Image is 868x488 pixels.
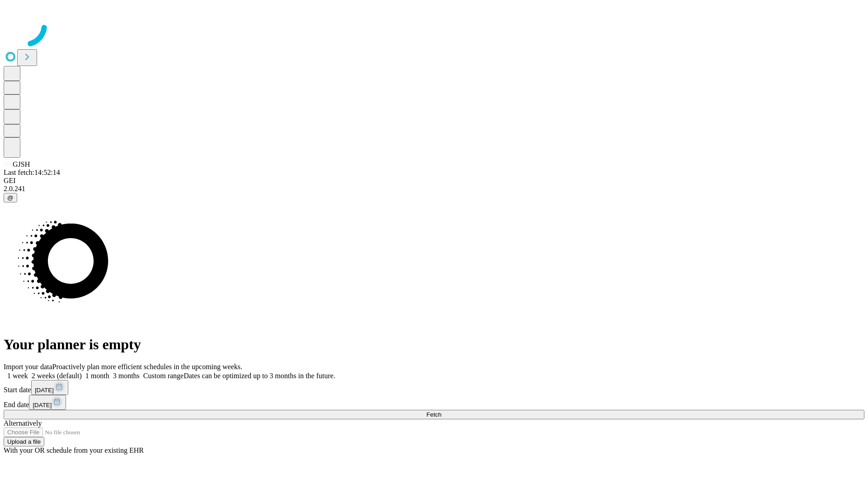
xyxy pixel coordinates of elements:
[426,411,441,418] span: Fetch
[113,372,140,380] span: 3 months
[52,363,242,371] span: Proactively plan more efficient schedules in the upcoming weeks.
[4,410,864,419] button: Fetch
[4,395,864,410] div: End date
[143,372,184,380] span: Custom range
[31,380,68,395] button: [DATE]
[4,177,864,185] div: GEI
[4,419,42,427] span: Alternatively
[4,446,144,454] span: With your OR schedule from your existing EHR
[4,193,17,202] button: @
[184,372,335,380] span: Dates can be optimized up to 3 months in the future.
[4,169,60,176] span: Last fetch: 14:52:14
[4,380,864,395] div: Start date
[4,437,44,446] button: Upload a file
[4,185,864,193] div: 2.0.241
[33,402,52,408] span: [DATE]
[7,372,28,380] span: 1 week
[85,372,109,380] span: 1 month
[7,194,14,201] span: @
[13,160,30,168] span: GJSH
[32,372,82,380] span: 2 weeks (default)
[35,387,54,394] span: [DATE]
[4,336,864,353] h1: Your planner is empty
[4,363,52,371] span: Import your data
[29,395,66,410] button: [DATE]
